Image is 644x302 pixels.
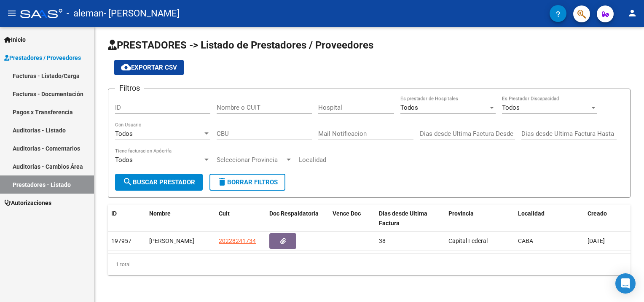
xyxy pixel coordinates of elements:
span: PRESTADORES -> Listado de Prestadores / Proveedores [108,39,373,51]
datatable-header-cell: Localidad [515,205,584,232]
mat-icon: menu [7,8,17,18]
span: Seleccionar Provincia [217,156,285,164]
datatable-header-cell: Dias desde Ultima Factura [376,205,445,232]
div: 1 total [108,254,631,275]
span: Exportar CSV [121,64,177,71]
button: Exportar CSV [114,60,184,75]
datatable-header-cell: Nombre [146,205,215,232]
span: Borrar Filtros [217,178,278,186]
span: [DATE] [588,237,605,244]
span: Inicio [4,35,26,44]
button: Buscar Prestador [115,174,203,191]
mat-icon: person [627,8,637,18]
datatable-header-cell: Doc Respaldatoria [266,205,329,232]
span: - aleman [67,4,104,23]
span: 197957 [111,237,131,244]
span: Provincia [448,210,474,217]
mat-icon: cloud_download [121,62,131,72]
mat-icon: delete [217,177,227,187]
span: Todos [502,104,520,111]
datatable-header-cell: Creado [584,205,631,232]
span: Localidad [518,210,545,217]
span: Autorizaciones [4,198,51,208]
span: 20228241734 [219,237,256,244]
button: Borrar Filtros [209,174,285,191]
datatable-header-cell: Provincia [445,205,515,232]
span: Doc Respaldatoria [269,210,319,217]
datatable-header-cell: Vence Doc [329,205,376,232]
span: - [PERSON_NAME] [104,4,180,23]
span: Prestadores / Proveedores [4,53,81,62]
span: 38 [379,237,386,244]
span: CABA [518,237,533,244]
span: Nombre [149,210,171,217]
span: Capital Federal [448,237,488,244]
span: Todos [400,104,418,111]
span: Todos [115,130,133,138]
span: Cuit [219,210,230,217]
span: Dias desde Ultima Factura [379,210,427,227]
h3: Filtros [115,82,144,94]
span: Todos [115,156,133,164]
span: ID [111,210,117,217]
span: Vence Doc [333,210,361,217]
div: [PERSON_NAME] [149,236,212,246]
datatable-header-cell: Cuit [215,205,266,232]
div: Open Intercom Messenger [615,273,636,294]
span: Creado [588,210,607,217]
datatable-header-cell: ID [108,205,146,232]
mat-icon: search [123,177,133,187]
span: Buscar Prestador [123,178,195,186]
